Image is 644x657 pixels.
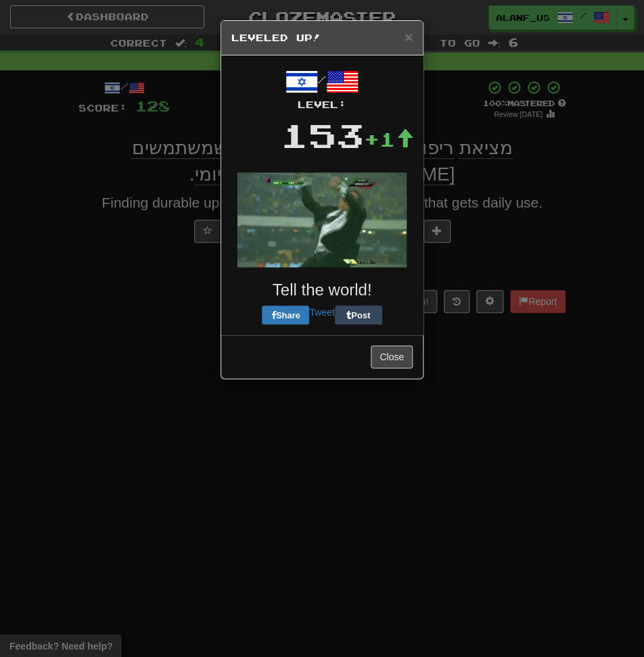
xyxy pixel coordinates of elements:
div: / [231,66,413,112]
img: soccer-coach-2-a9306edb2ed3f6953285996bb4238f2040b39cbea5cfbac61ac5b5c8179d3151.gif [237,172,407,268]
span: × [405,29,413,45]
button: Post [335,306,382,324]
div: 153 [281,112,364,159]
h5: Leveled Up! [231,31,413,45]
h3: Tell the world! [231,281,413,299]
a: Tweet [309,307,334,318]
button: Share [262,306,309,324]
div: Level: [231,98,413,112]
button: Close [371,345,413,368]
button: Close [405,30,413,44]
div: +1 [364,126,414,153]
